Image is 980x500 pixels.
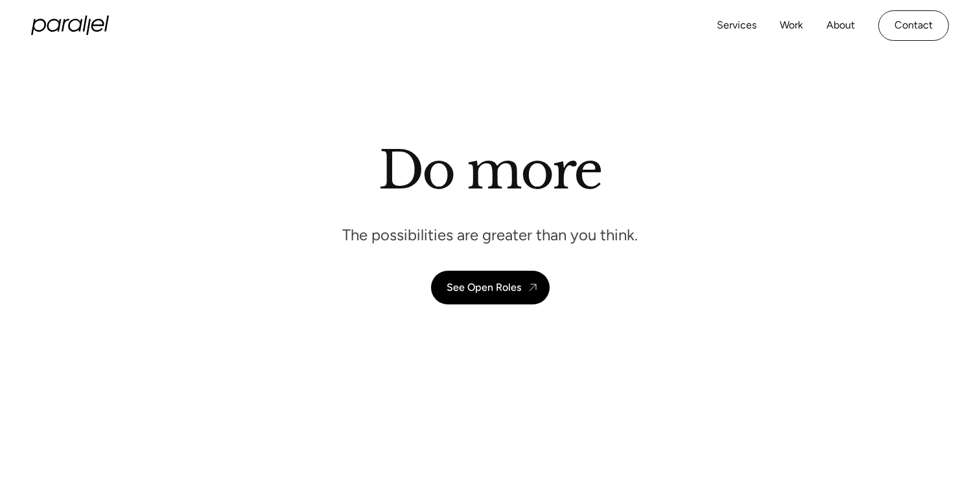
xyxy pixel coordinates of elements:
a: See Open Roles [431,271,550,304]
div: See Open Roles [447,281,521,293]
a: About [826,16,855,35]
p: The possibilities are greater than you think. [342,225,638,245]
a: Contact [878,10,949,41]
a: Services [717,16,756,35]
h1: Do more [379,139,602,201]
a: Work [780,16,803,35]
